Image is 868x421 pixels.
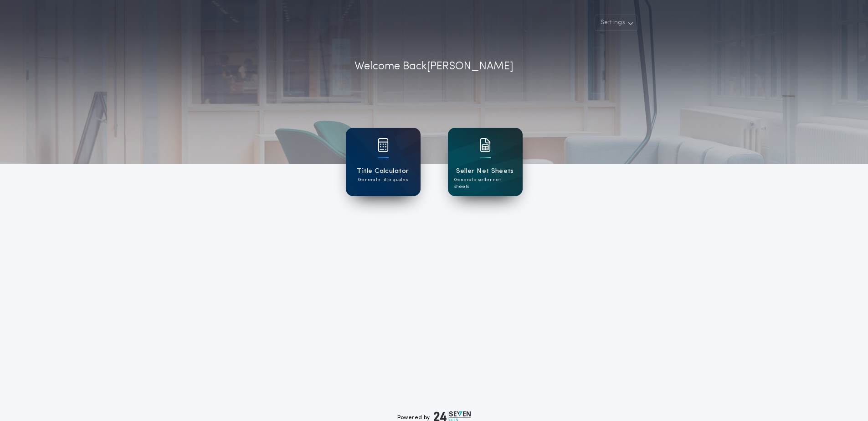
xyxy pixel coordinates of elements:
p: Generate title quotes [358,177,408,183]
h1: Title Calculator [357,166,409,177]
a: card iconSeller Net SheetsGenerate seller net sheets [448,128,523,196]
h1: Seller Net Sheets [456,166,514,177]
p: Generate seller net sheets [454,177,516,190]
a: card iconTitle CalculatorGenerate title quotes [346,128,421,196]
img: card icon [378,138,389,152]
button: Settings [595,15,637,31]
p: Welcome Back [PERSON_NAME] [354,58,514,75]
img: card icon [480,138,491,152]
